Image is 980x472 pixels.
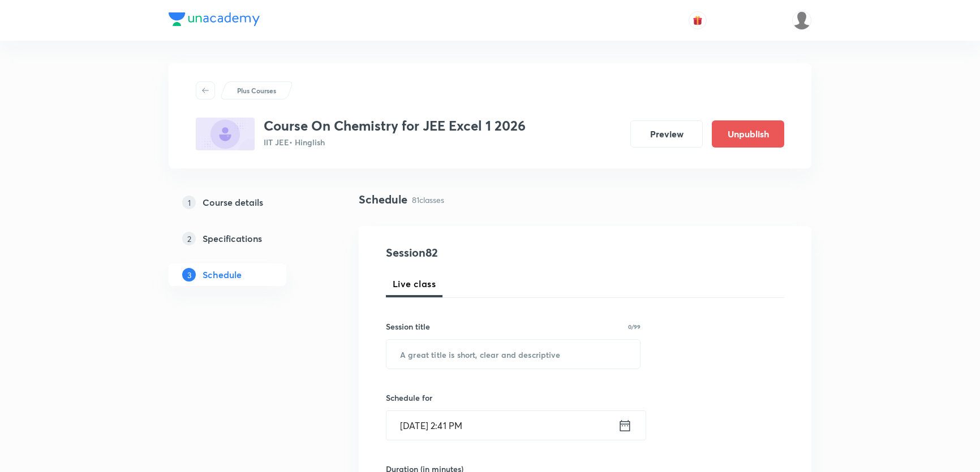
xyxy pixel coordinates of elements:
[169,12,260,26] img: Company Logo
[182,268,196,282] p: 3
[386,392,641,404] h6: Schedule for
[386,321,430,332] h6: Session title
[169,12,260,29] a: Company Logo
[169,191,323,214] a: 1Course details
[169,227,323,250] a: 2Specifications
[693,15,703,25] img: avatar
[182,196,196,209] p: 1
[182,232,196,245] p: 2
[712,120,784,148] button: Unpublish
[264,136,526,148] p: IIT JEE • Hinglish
[203,196,263,209] h5: Course details
[386,340,640,369] input: A great title is short, clear and descriptive
[386,244,592,261] h4: Session 82
[628,324,641,330] p: 0/99
[393,277,436,291] span: Live class
[630,120,703,148] button: Preview
[203,268,242,282] h5: Schedule
[196,118,255,150] img: EE6FBE53-E6F4-47FC-AD67-48FF9E38F9D4_plus.png
[264,118,526,134] h3: Course On Chemistry for JEE Excel 1 2026
[689,11,707,29] button: avatar
[203,232,262,245] h5: Specifications
[359,191,407,208] h4: Schedule
[237,85,276,96] p: Plus Courses
[412,194,444,206] p: 81 classes
[792,11,811,30] img: Vivek Patil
